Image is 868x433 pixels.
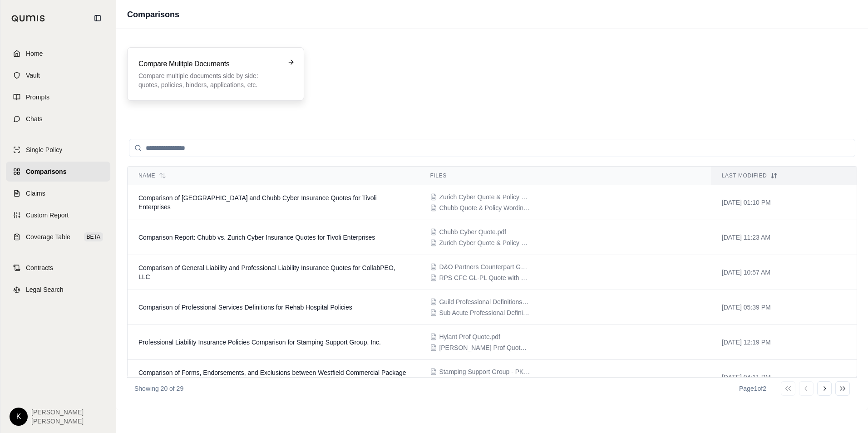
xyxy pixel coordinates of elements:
a: Legal Search [6,280,110,300]
span: Hylant Prof Quote.pdf [439,332,500,341]
span: Comparison of General Liability and Professional Liability Insurance Quotes for CollabPEO, LLC [138,264,395,280]
a: Prompts [6,87,110,107]
span: Legal Search [26,285,64,294]
span: Comparison Report: Chubb vs. Zurich Cyber Insurance Quotes for Tivoli Enterprises [138,234,375,241]
span: Zurich Cyber Quote & Policy Wording.pdf [439,238,530,247]
span: Comparison of Zurich and Chubb Cyber Insurance Quotes for Tivoli Enterprises [138,194,377,211]
span: Coverage Table [26,232,70,241]
span: Single Policy [26,145,62,154]
span: Chats [26,114,43,123]
td: [DATE] 11:23 AM [711,220,857,255]
div: Last modified [722,172,846,179]
span: Comparison of Forms, Endorsements, and Exclusions between Westfield Commercial Package Policy and... [138,369,406,385]
span: D&O Partners Counterpart GL-PL Quote Policy & Endorsements.pdf [439,262,530,271]
span: Chubb Quote & Policy Wording.pdf [439,203,530,212]
span: Sub Acute Professional Definitions.pdf [439,308,530,317]
span: Zurich Cyber Quote & Policy Wording.pdf [439,192,530,202]
a: Vault [6,65,110,85]
a: Home [6,44,110,64]
p: Showing 20 of 29 [134,384,183,393]
span: Chubb Cyber Quote.pdf [439,227,506,236]
span: Custom Report [26,211,69,220]
span: Contracts [26,263,53,272]
a: Comparisons [6,162,110,182]
img: Qumis Logo [11,15,45,22]
a: Contracts [6,258,110,278]
span: Comparisons [26,167,66,176]
h3: Compare Mulitple Documents [138,59,280,69]
span: Kapnick Prof Quote.pdf [439,343,530,352]
td: [DATE] 05:39 PM [711,290,857,325]
td: [DATE] 10:57 AM [711,255,857,290]
div: K [10,408,28,426]
a: Custom Report [6,205,110,225]
span: Professional Liability Insurance Policies Comparison for Stamping Support Group, Inc. [138,339,381,346]
span: Claims [26,189,45,198]
span: [PERSON_NAME] [31,408,84,417]
h1: Comparisons [127,8,179,21]
button: Collapse sidebar [90,11,105,25]
span: [PERSON_NAME] [31,417,84,426]
td: [DATE] 01:10 PM [711,185,857,220]
span: Home [26,49,43,58]
span: RPS CFC GL-PL Quote with Form Wording.pdf [439,273,530,282]
span: Stamping Support Group - PKG incl Prop, GL, Auto, IM, Umbrella - Westfield 3.30.25-26.pdf [439,367,530,376]
td: [DATE] 04:11 PM [711,360,857,395]
a: Claims [6,183,110,203]
div: Page 1 of 2 [739,384,766,393]
span: BETA [84,232,103,241]
a: Coverage TableBETA [6,227,110,247]
p: Compare multiple documents side by side: quotes, policies, binders, applications, etc. [138,71,280,89]
td: [DATE] 12:19 PM [711,325,857,360]
span: Prompts [26,93,49,102]
span: Vault [26,71,40,80]
span: Comparison of Professional Services Definitions for Rehab Hospital Policies [138,304,352,311]
span: Guild Professional Definitions.pdf [439,297,530,306]
div: Name [138,172,408,179]
th: Files [419,167,710,185]
a: Single Policy [6,140,110,160]
a: Chats [6,109,110,129]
